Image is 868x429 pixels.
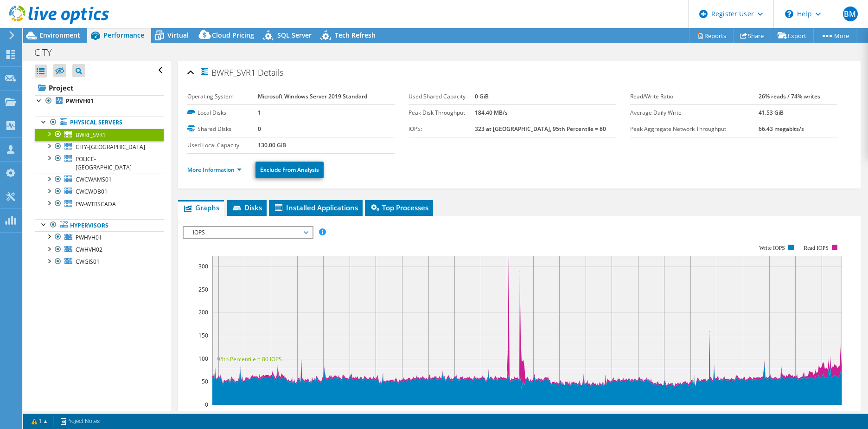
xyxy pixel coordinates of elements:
[76,234,102,241] span: PWHVH01
[290,409,304,417] text: 14:00
[408,92,475,101] label: Used Shared Capacity
[408,124,475,134] label: IOPS:
[187,124,258,134] label: Shared Disks
[689,28,734,43] a: Reports
[277,31,312,39] span: SQL Server
[335,31,376,39] span: Tech Refresh
[198,262,208,270] text: 300
[76,155,132,171] span: POLICE-[GEOGRAPHIC_DATA]
[473,409,488,417] text: 21:00
[421,409,435,417] text: 19:00
[395,409,409,417] text: 18:00
[76,188,108,195] span: CWCWDB01
[578,409,593,417] text: 01:00
[526,409,540,417] text: 23:00
[630,92,759,101] label: Read/Write Ratio
[552,409,566,417] text: 00:00
[35,80,164,95] a: Project
[274,203,358,212] span: Installed Applications
[187,92,258,101] label: Operating System
[342,409,357,417] text: 16:00
[66,97,94,105] b: PWHVH01
[198,355,208,363] text: 100
[35,129,164,141] a: BWRF_SVR1
[631,409,645,417] text: 03:00
[735,409,750,417] text: 07:00
[202,377,208,385] text: 50
[217,355,282,363] text: 95th Percentile = 80 IOPS
[762,409,776,417] text: 08:00
[475,92,489,100] b: 0 GiB
[35,256,164,268] a: CWGIS01
[35,153,164,173] a: POLICE-[GEOGRAPHIC_DATA]
[370,203,428,212] span: Top Processes
[35,141,164,153] a: CITY-[GEOGRAPHIC_DATA]
[316,409,330,417] text: 15:00
[255,162,324,178] a: Exclude From Analysis
[499,409,514,417] text: 22:00
[205,401,208,409] text: 0
[188,227,307,238] span: IOPS
[35,219,164,231] a: Hypervisors
[813,28,856,43] a: More
[35,186,164,198] a: CWCWDB01
[447,409,461,417] text: 20:00
[733,28,771,43] a: Share
[258,141,286,149] b: 130.00 GiB
[258,109,261,117] b: 1
[25,416,54,427] a: 1
[785,10,793,18] svg: \n
[187,166,242,174] a: More Information
[759,109,784,117] b: 41.53 GiB
[35,117,164,129] a: Physical Servers
[683,409,697,417] text: 05:00
[604,409,619,417] text: 02:00
[212,31,254,39] span: Cloud Pricing
[35,95,164,107] a: PWHVH01
[759,92,820,100] b: 26% reads / 74% writes
[759,245,785,251] text: Write IOPS
[76,258,100,266] span: CWGIS01
[198,308,208,316] text: 200
[475,125,606,133] b: 323 at [GEOGRAPHIC_DATA], 95th Percentile = 80
[788,409,802,417] text: 09:00
[211,409,225,417] text: 11:00
[475,109,508,117] b: 184.40 MB/s
[30,47,66,58] h1: CITY
[35,231,164,243] a: PWHVH01
[198,331,208,339] text: 150
[258,92,367,100] b: Microsoft Windows Server 2019 Standard
[76,200,116,208] span: PW-WTRSCADA
[759,125,804,133] b: 66.43 megabits/s
[771,28,814,43] a: Export
[167,31,189,39] span: Virtual
[103,31,144,39] span: Performance
[183,203,219,212] span: Graphs
[408,108,475,117] label: Peak Disk Throughput
[76,143,145,151] span: CITY-[GEOGRAPHIC_DATA]
[39,31,80,39] span: Environment
[657,409,671,417] text: 04:00
[263,409,278,417] text: 13:00
[35,198,164,210] a: PW-WTRSCADA
[814,409,829,417] text: 10:00
[258,125,261,133] b: 0
[76,175,112,183] span: CWCWAMS01
[35,244,164,256] a: CWHVH02
[53,416,106,427] a: Project Notes
[76,131,106,139] span: BWRF_SVR1
[187,141,258,150] label: Used Local Capacity
[232,203,262,212] span: Disks
[198,286,208,293] text: 250
[630,108,759,117] label: Average Daily Write
[804,245,829,251] text: Read IOPS
[258,67,283,78] span: Details
[35,174,164,186] a: CWCWAMS01
[237,409,252,417] text: 12:00
[630,124,759,134] label: Peak Aggregate Network Throughput
[843,6,858,21] span: BM
[187,108,258,117] label: Local Disks
[199,67,255,78] span: BWRF_SVR1
[709,409,724,417] text: 06:00
[76,246,102,253] span: CWHVH02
